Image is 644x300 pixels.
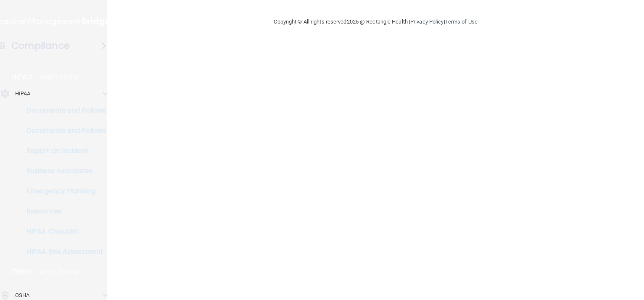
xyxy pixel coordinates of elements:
p: Learn More! [37,72,82,82]
p: HIPAA [15,89,31,99]
p: HIPAA [11,72,33,82]
p: Business Associates [5,167,120,175]
h4: Compliance [11,40,70,52]
p: Learn More! [37,267,81,277]
p: HIPAA Checklist [5,227,120,236]
p: HIPAA Risk Assessment [5,247,120,256]
a: Privacy Policy [410,18,443,25]
p: OSHA [11,267,32,277]
div: Copyright © All rights reserved 2025 @ Rectangle Health | | [222,8,529,35]
p: Resources [5,207,120,216]
p: Emergency Planning [5,187,120,195]
p: Report an Incident [5,147,120,155]
p: Documents and Policies [5,106,120,115]
a: Terms of Use [445,18,478,25]
p: Documents and Policies [5,126,120,135]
